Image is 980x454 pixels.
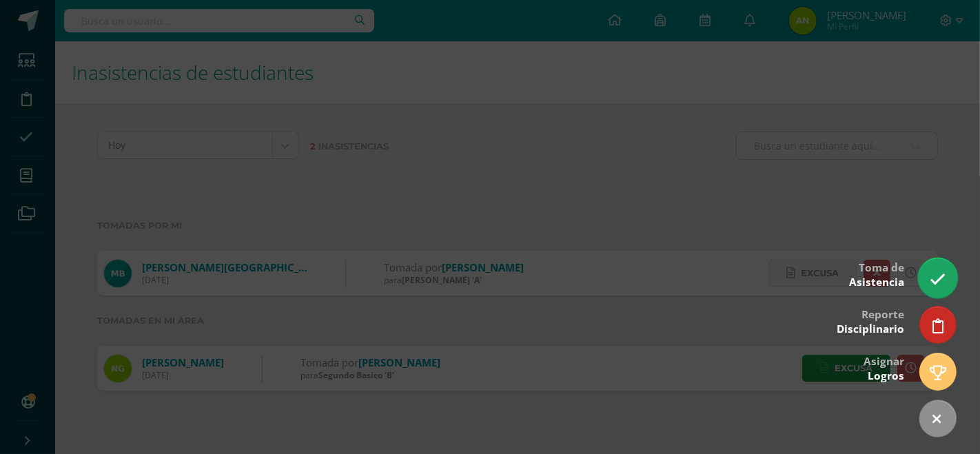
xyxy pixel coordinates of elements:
span: Disciplinario [837,322,904,336]
div: Toma de [849,251,904,296]
span: Asistencia [849,275,904,289]
div: Asignar [864,345,904,390]
div: Reporte [837,298,904,343]
span: Logros [868,369,904,383]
